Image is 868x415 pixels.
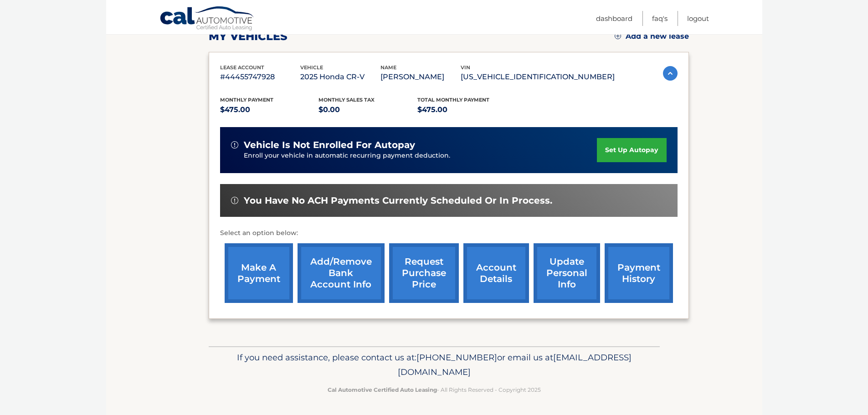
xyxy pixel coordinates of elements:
[298,243,385,303] a: Add/Remove bank account info
[534,243,600,303] a: update personal info
[231,141,238,149] img: alert-white.svg
[220,71,300,83] p: #44455747928
[215,385,654,395] p: - All Rights Reserved - Copyright 2025
[220,64,264,71] span: lease account
[220,97,273,103] span: Monthly Payment
[417,103,516,116] p: $475.00
[615,33,621,39] img: add.svg
[220,228,678,239] p: Select an option below:
[318,97,375,103] span: Monthly sales Tax
[389,243,459,303] a: request purchase price
[652,11,668,26] a: FAQ's
[318,103,417,116] p: $0.00
[663,66,678,81] img: accordion-active.svg
[597,138,666,162] a: set up autopay
[300,64,323,71] span: vehicle
[398,352,632,377] span: [EMAIL_ADDRESS][DOMAIN_NAME]
[244,151,597,161] p: Enroll your vehicle in automatic recurring payment deduction.
[244,195,552,206] span: You have no ACH payments currently scheduled or in process.
[596,11,632,26] a: Dashboard
[687,11,709,26] a: Logout
[220,103,319,116] p: $475.00
[215,350,654,379] p: If you need assistance, please contact us at: or email us at
[380,71,461,83] p: [PERSON_NAME]
[159,6,255,32] a: Cal Automotive
[209,30,288,43] h2: my vehicles
[605,243,673,303] a: payment history
[417,97,489,103] span: Total Monthly Payment
[463,243,529,303] a: account details
[328,386,437,393] strong: Cal Automotive Certified Auto Leasing
[615,32,689,41] a: Add a new lease
[380,64,396,71] span: name
[231,197,238,204] img: alert-white.svg
[244,139,415,151] span: vehicle is not enrolled for autopay
[416,352,497,363] span: [PHONE_NUMBER]
[300,71,380,83] p: 2025 Honda CR-V
[461,64,470,71] span: vin
[461,71,615,83] p: [US_VEHICLE_IDENTIFICATION_NUMBER]
[225,243,293,303] a: make a payment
